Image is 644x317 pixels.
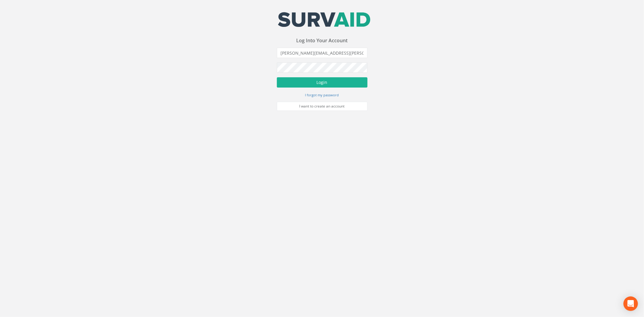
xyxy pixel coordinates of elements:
button: Login [277,77,367,88]
div: Open Intercom Messenger [623,296,638,311]
a: I want to create an account [277,102,367,111]
h3: Log Into Your Account [277,38,367,43]
input: Email [277,48,367,58]
a: I forgot my password [305,92,339,98]
small: I forgot my password [305,93,339,97]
